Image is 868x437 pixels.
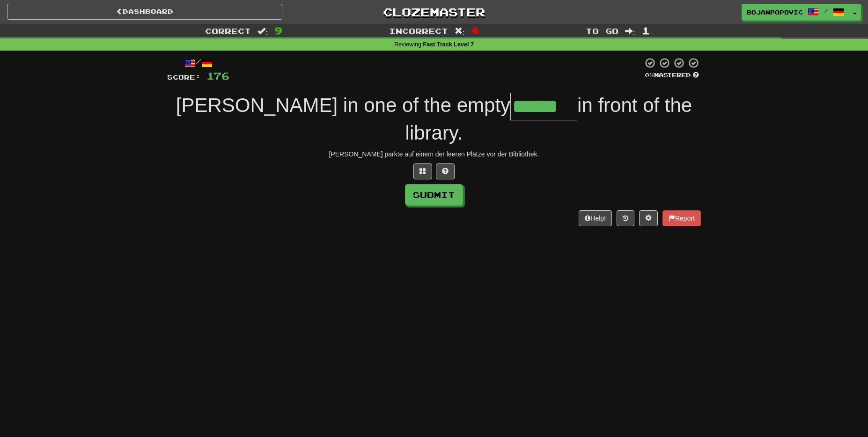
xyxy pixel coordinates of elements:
span: Correct [205,26,251,36]
span: [PERSON_NAME] in one of the empty [176,94,510,116]
div: [PERSON_NAME] parkte auf einem der leeren Plätze vor der Bibliothek. [167,149,701,159]
button: Round history (alt+y) [617,210,634,226]
span: bojanpopovic [747,8,803,16]
button: Single letter hint - you only get 1 per sentence and score half the points! alt+h [436,163,455,179]
strong: Fast Track Level 7 [423,41,474,48]
span: : [257,27,268,35]
span: 0 % [645,71,654,79]
button: Report [662,210,701,226]
a: Clozemaster [296,4,572,20]
span: Score: [167,73,201,81]
span: 4 [471,25,479,36]
span: Incorrect [389,26,448,36]
span: : [455,27,465,35]
div: / [167,57,229,69]
button: Help! [579,210,612,226]
div: Mastered [643,71,701,80]
span: 1 [642,25,650,36]
span: 9 [274,25,282,36]
a: bojanpopovic / [742,4,849,21]
span: in front of the library. [405,94,692,144]
span: To go [586,26,618,36]
span: : [625,27,635,35]
button: Submit [405,184,463,206]
a: Dashboard [7,4,282,20]
button: Switch sentence to multiple choice alt+p [413,163,432,179]
span: / [824,7,828,14]
span: 176 [206,70,229,81]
